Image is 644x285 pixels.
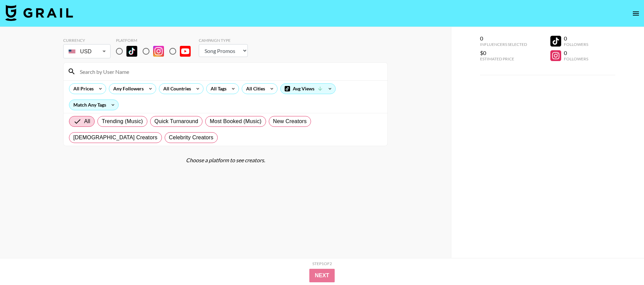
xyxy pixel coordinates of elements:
img: Instagram [153,46,164,57]
img: YouTube [180,46,191,57]
div: All Countries [159,84,192,94]
div: Followers [564,56,588,61]
div: Step 1 of 2 [312,261,332,266]
span: Quick Turnaround [154,117,198,125]
span: Trending (Music) [102,117,143,125]
div: 0 [564,50,588,56]
span: Most Booked (Music) [210,117,261,125]
div: $0 [480,50,527,56]
input: Search by User Name [76,66,383,77]
div: USD [65,46,109,57]
div: All Prices [69,84,95,94]
div: Currency [63,38,111,43]
div: All Cities [242,84,266,94]
div: 0 [480,35,527,42]
div: 0 [564,35,588,42]
div: Influencers Selected [480,42,527,47]
span: [DEMOGRAPHIC_DATA] Creators [73,134,158,142]
iframe: Drift Widget Chat Controller [610,251,636,277]
div: Any Followers [109,84,145,94]
span: New Creators [273,117,307,125]
div: Campaign Type [199,38,248,43]
div: Platform [116,38,196,43]
div: Avg Views [281,84,335,94]
div: All Tags [207,84,228,94]
span: Celebrity Creators [169,134,214,142]
div: Match Any Tags [69,100,118,110]
div: Choose a platform to see creators. [63,157,388,164]
img: TikTok [126,46,137,57]
div: Followers [564,42,588,47]
span: All [84,117,90,125]
img: Grail Talent [5,5,73,21]
button: Next [309,269,335,282]
button: open drawer [629,7,643,20]
div: Estimated Price [480,56,527,61]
